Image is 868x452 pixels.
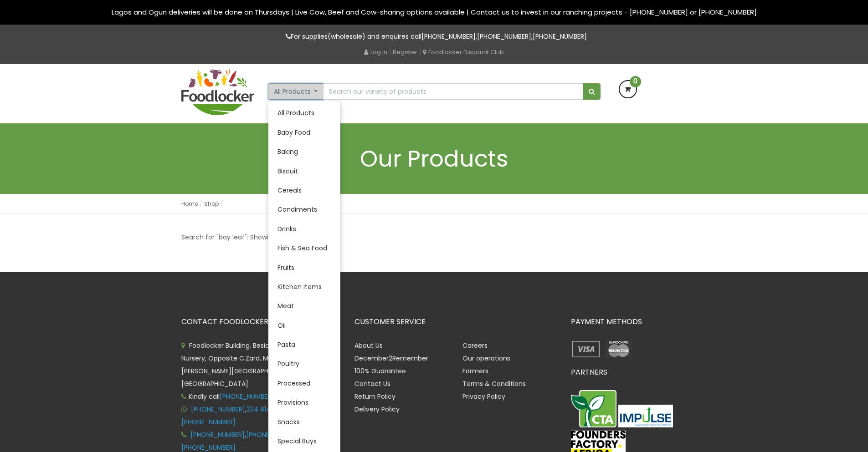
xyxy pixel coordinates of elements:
a: Drinks [268,219,340,239]
a: Provisions [268,393,340,412]
img: CTA [571,390,616,427]
a: Poultry [268,354,340,373]
img: Impulse [618,405,673,427]
a: Delivery Policy [354,405,400,414]
a: Cereals [268,181,340,200]
a: About Us [354,341,383,350]
h3: CUSTOMER SERVICE [354,318,557,326]
a: Our operations [462,354,510,363]
a: Condiments [268,200,340,219]
a: [PHONE_NUMBER] [533,32,587,41]
span: Foodlocker Building, Beside Creative Minds Nursery, Opposite C.Zard, Magazine [PERSON_NAME][GEOGR... [181,341,323,388]
a: Return Policy [354,392,395,401]
a: Terms & Conditions [462,379,526,388]
a: 234 814 364 2387 [247,405,302,414]
span: , , [181,405,303,427]
button: All Products [268,83,324,100]
img: payment [603,339,634,359]
a: Oil [268,316,340,335]
a: Careers [462,341,488,350]
h3: PARTNERS [571,368,687,376]
a: Fruits [268,258,340,277]
a: December2Remember [354,354,428,363]
a: Home [181,200,198,208]
a: Baby Food [268,123,340,142]
a: Fish & Sea Food [268,239,340,258]
a: Snacks [268,412,340,432]
a: [PHONE_NUMBER] [246,430,300,439]
span: | [389,47,391,56]
h1: Our Products [181,146,687,171]
span: , , [181,430,302,452]
a: Processed [268,374,340,393]
a: [PHONE_NUMBER] [181,443,236,452]
a: Log in [364,48,387,56]
input: Search our variety of products [323,83,583,100]
img: payment [571,339,601,359]
a: 100% Guarantee [354,366,406,376]
span: | [419,47,421,56]
img: FoodLocker [181,69,254,115]
a: Farmers [462,366,488,376]
a: Pasta [268,335,340,354]
h3: CONTACT FOODLOCKER [181,318,341,326]
a: Register [393,48,417,56]
span: 0 [630,76,641,87]
a: [PHONE_NUMBER] [181,417,236,427]
span: Kindly call for call to order [181,392,323,401]
a: Special Buys [268,432,340,451]
a: Biscuit [268,162,340,181]
a: [PHONE_NUMBER] [421,32,476,41]
a: Privacy Policy [462,392,505,401]
a: [PHONE_NUMBER] [220,392,274,401]
h3: PAYMENT METHODS [571,318,687,326]
a: Foodlocker Discount Club [423,48,504,56]
a: Shop [204,200,219,208]
a: Contact Us [354,379,390,388]
a: [PHONE_NUMBER] [477,32,531,41]
p: Search for "bay leaf": Showing 0–0 of 0 results [181,232,328,243]
p: For supplies(wholesale) and enquires call , , [181,31,687,42]
a: Kitchen Items [268,277,340,296]
a: Meat [268,296,340,315]
a: All Products [268,103,340,122]
a: [PHONE_NUMBER] [191,405,245,414]
a: Baking [268,142,340,161]
span: Lagos and Ogun deliveries will be done on Thursdays | Live Cow, Beef and Cow-sharing options avai... [112,7,757,17]
a: [PHONE_NUMBER] [190,430,245,439]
